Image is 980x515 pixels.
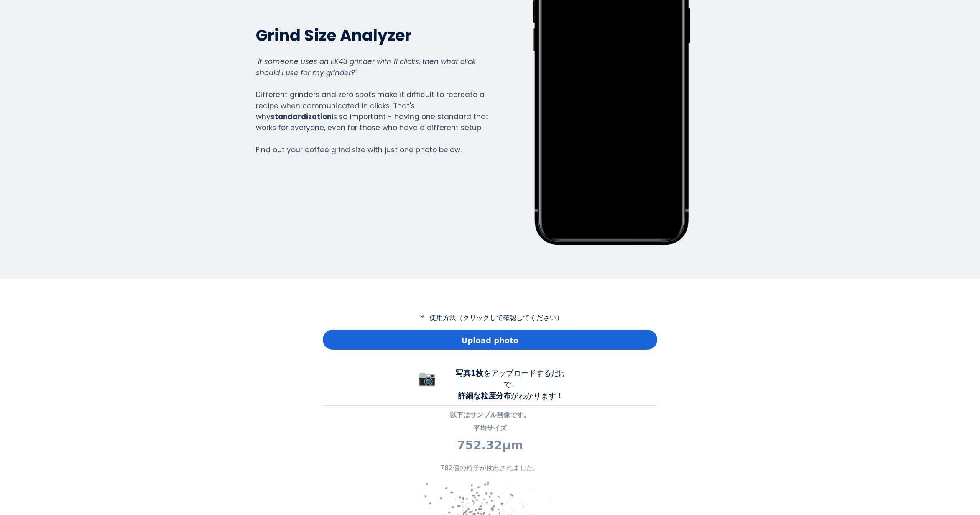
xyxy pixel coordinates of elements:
[256,56,476,77] em: "If someone uses an EK43 grinder with 11 clicks, then what click should I use for my grinder?"
[323,437,657,454] p: 752.32μm
[417,313,427,320] mat-icon: expand_more
[448,367,574,401] div: をアップロードするだけで、 がわかります！
[418,370,436,387] span: 📷
[323,410,657,420] p: 以下はサンプル画像です。
[256,56,489,155] div: Different grinders and zero spots make it difficult to recreate a recipe when communicated in cli...
[456,369,484,377] b: 写真1枚
[271,112,332,122] strong: standardization
[256,25,489,46] h2: Grind Size Analyzer
[323,313,657,323] p: 使用方法（クリックして確認してください）
[462,335,518,346] span: Upload photo
[323,423,657,433] p: 平均サイズ
[323,463,657,473] p: 782個の粒子が検出されました。
[458,391,511,400] b: 詳細な粒度分布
